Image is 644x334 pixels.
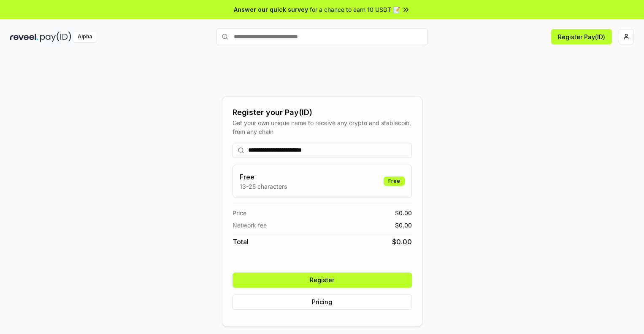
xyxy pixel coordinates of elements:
[10,32,38,42] img: reveel_dark
[233,221,267,230] span: Network fee
[310,5,400,14] span: for a chance to earn 10 USDT 📝
[233,208,246,217] span: Price
[234,5,308,14] span: Answer our quick survey
[384,176,405,186] div: Free
[40,32,71,42] img: pay_id
[392,237,412,247] span: $ 0.00
[233,237,249,247] span: Total
[395,208,412,217] span: $ 0.00
[233,118,412,136] div: Get your own unique name to receive any crypto and stablecoin, from any chain
[233,107,412,118] div: Register your Pay(ID)
[395,221,412,230] span: $ 0.00
[551,29,612,44] button: Register Pay(ID)
[233,273,412,288] button: Register
[240,182,287,191] p: 13-25 characters
[233,294,412,310] button: Pricing
[240,172,287,182] h3: Free
[73,32,97,42] div: Alpha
